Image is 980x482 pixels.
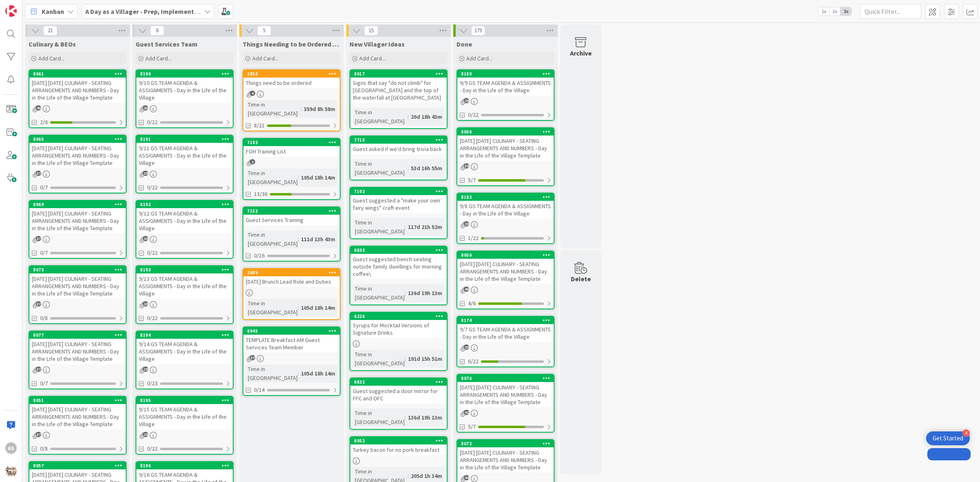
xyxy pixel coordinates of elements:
div: Time in [GEOGRAPHIC_DATA] [246,100,301,118]
div: 8073 [33,267,126,273]
span: 0/8 [40,444,48,453]
div: 6226Syrups for Mocktail Versions of Signature Drinks [350,313,447,338]
div: 7102 [350,188,447,195]
span: Guest Services Team [136,40,198,48]
span: 4 [250,91,255,96]
div: 81939/13 GS TEAM AGENDA & ASSIGNMENTS - Day in the Life of the Village [136,266,233,299]
div: 8077[DATE] [DATE] CULINARY - SEATING ARRANGEMENTS AND NUMBERS - Day in the Life of the Village Te... [29,331,126,364]
a: 6945TEMPLATE Breakfast AM Guest Services Team MemberTime in [GEOGRAPHIC_DATA]:105d 18h 14m0/14 [243,327,341,396]
a: 8077[DATE] [DATE] CULINARY - SEATING ARRANGEMENTS AND NUMBERS - Day in the Life of the Village Te... [29,331,127,389]
span: : [298,369,299,378]
span: 0/22 [147,444,158,453]
span: 19 [143,171,148,176]
div: 8192 [136,201,233,208]
span: Add Card... [252,55,278,62]
div: 6052 [350,437,447,444]
div: 6945 [247,328,340,334]
div: Time in [GEOGRAPHIC_DATA] [246,169,298,187]
span: 1/22 [468,234,479,242]
div: [DATE] [DATE] CULINARY - SEATING ARRANGEMENTS AND NUMBERS - Day in the Life of the Village Template [29,208,126,233]
div: 8192 [140,202,233,207]
div: 8051[DATE] [DATE] CULINARY - SEATING ARRANGEMENTS AND NUMBERS - Day in the Life of the Village Te... [29,397,126,429]
span: 21 [43,26,57,36]
span: 8 [150,26,164,36]
span: 40 [464,287,469,292]
div: Time in [GEOGRAPHIC_DATA] [246,299,298,317]
span: : [405,354,406,363]
div: Signs that say "do not climb" for [GEOGRAPHIC_DATA] and the top of the waterfall at [GEOGRAPHIC_D... [350,78,447,103]
div: 9/15 GS TEAM AGENDA & ASSIGNMENTS - Day in the Life of the Village [136,404,233,429]
span: 19 [143,236,148,241]
div: 8195 [140,398,233,403]
a: 81929/12 GS TEAM AGENDA & ASSIGNMENTS - Day in the Life of the Village0/22 [136,200,234,259]
span: 0/7 [40,249,48,257]
div: 111d 13h 43m [299,235,337,244]
a: 81909/10 GS TEAM AGENDA & ASSIGNMENTS - Day in the Life of the Village0/22 [136,69,234,128]
span: : [408,112,409,121]
div: 8017 [354,71,447,77]
div: 8050 [461,252,554,258]
div: 81899/9 GS TEAM AGENDA & ASSIGNMENTS - Day in the Life of the Village [457,70,554,96]
a: 7103FOH Training ListTime in [GEOGRAPHIC_DATA]:105d 18h 14m13/36 [243,138,341,200]
span: Add Card... [466,55,492,62]
div: 81959/15 GS TEAM AGENDA & ASSIGNMENTS - Day in the Life of the Village [136,397,233,429]
div: 9/14 GS TEAM AGENDA & ASSIGNMENTS - Day in the Life of the Village [136,339,233,364]
a: 6226Syrups for Mocktail Versions of Signature DrinksTime in [GEOGRAPHIC_DATA]:191d 15h 51m [350,312,448,371]
div: 8061[DATE] [DATE] CULINARY - SEATING ARRANGEMENTS AND NUMBERS - Day in the Life of the Village Te... [29,70,126,103]
span: 37 [36,366,41,372]
div: 2858 [247,71,340,77]
div: 81749/7 GS TEAM AGENDA & ASSIGNMENTS - Day in the Life of the Village [457,317,554,342]
b: A Day as a Villager - Prep, Implement and Execute [85,7,231,16]
a: 6833Guest suggested bench seating outside family dwellings for morning coffee\Time in [GEOGRAPHIC... [350,246,448,305]
span: 0/22 [147,118,158,127]
div: 6833 [354,247,447,253]
div: 359d 8h 58m [302,104,337,113]
div: Time in [GEOGRAPHIC_DATA] [353,409,405,426]
div: 8056 [461,129,554,135]
div: Time in [GEOGRAPHIC_DATA] [353,218,405,236]
div: 8072[DATE] [DATE] CULINARY - SEATING ARRANGEMENTS AND NUMBERS - Day in the Life of the Village Te... [457,440,554,473]
a: 8061[DATE] [DATE] CULINARY - SEATING ARRANGEMENTS AND NUMBERS - Day in the Life of the Village Te... [29,69,127,128]
div: 6945TEMPLATE Breakfast AM Guest Services Team Member [243,327,340,353]
div: 81919/11 GS TEAM AGENDA & ASSIGNMENTS - Day in the Life of the Village [136,135,233,168]
div: 6833 [350,247,447,254]
div: [DATE] [DATE] CULINARY - SEATING ARRANGEMENTS AND NUMBERS - Day in the Life of the Village Template [457,135,554,161]
div: [DATE] [DATE] CULINARY - SEATING ARRANGEMENTS AND NUMBERS - Day in the Life of the Village Template [457,447,554,473]
div: [DATE] [DATE] CULINARY - SEATING ARRANGEMENTS AND NUMBERS - Day in the Life of the Village Template [29,404,126,429]
div: 8061 [29,70,126,78]
div: [DATE] [DATE] CULINARY - SEATING ARRANGEMENTS AND NUMBERS - Day in the Life of the Village Template [29,339,126,364]
div: 8065 [29,135,126,143]
img: Visit kanbanzone.com [5,5,17,17]
span: 8/21 [254,121,265,130]
a: 8056[DATE] [DATE] CULINARY - SEATING ARRANGEMENTS AND NUMBERS - Day in the Life of the Village Te... [457,127,555,186]
div: 8065[DATE] [DATE] CULINARY - SEATING ARRANGEMENTS AND NUMBERS - Day in the Life of the Village Te... [29,135,126,168]
div: 8076[DATE] [DATE] CULINARY - SEATING ARRANGEMENTS AND NUMBERS - Day in the Life of the Village Te... [457,375,554,407]
div: 8065 [33,136,126,142]
span: 37 [250,355,255,360]
div: 8069[DATE] [DATE] CULINARY - SEATING ARRANGEMENTS AND NUMBERS - Day in the Life of the Village Te... [29,201,126,233]
div: 8050 [457,251,554,259]
div: 7103 [243,139,340,146]
img: avatar [5,465,17,477]
span: 20 [143,105,148,111]
a: 7102Guest suggested a "make your own fairy wings" craft eventTime in [GEOGRAPHIC_DATA]:117d 21h 52m [350,187,448,239]
a: 81939/13 GS TEAM AGENDA & ASSIGNMENTS - Day in the Life of the Village0/22 [136,265,234,324]
span: 19 [143,366,148,372]
a: 81959/15 GS TEAM AGENDA & ASSIGNMENTS - Day in the Life of the Village0/22 [136,396,234,455]
a: 8050[DATE] [DATE] CULINARY - SEATING ARRANGEMENTS AND NUMBERS - Day in the Life of the Village Te... [457,251,555,309]
div: Guest suggested bench seating outside family dwellings for morning coffee\ [350,254,447,279]
div: 81839/8 GS TEAM AGENDA & ASSIGNMENTS - Day in the Life of the Village [457,193,554,219]
div: Syrups for Mocktail Versions of Signature Drinks [350,320,447,338]
div: 6945 [243,327,340,335]
div: 7152Guest Services Training [243,207,340,225]
span: : [408,471,409,480]
div: 6832 [354,379,447,385]
div: 8057 [29,462,126,469]
div: 8056 [457,128,554,135]
div: 2858Things need to be ordered [243,70,340,88]
span: 2x [829,7,840,16]
span: 6/22 [468,357,479,366]
span: 39 [464,163,469,169]
div: 8196 [136,462,233,469]
div: 6226 [354,313,447,319]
